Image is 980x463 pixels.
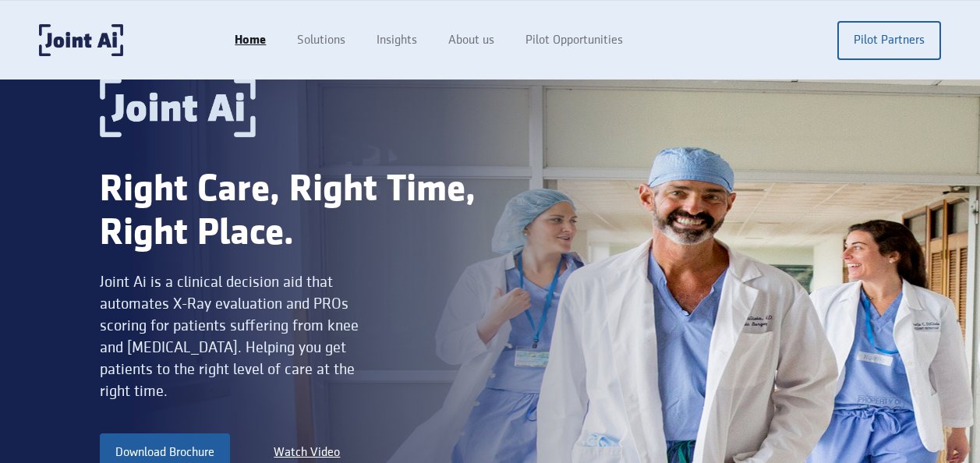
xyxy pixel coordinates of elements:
a: Home [219,26,281,55]
a: About us [433,26,510,55]
div: Joint Ai is a clinical decision aid that automates X-Ray evaluation and PROs scoring for patients... [100,271,373,402]
div: Right Care, Right Time, Right Place. [100,168,490,256]
a: Solutions [281,26,361,55]
a: home [39,24,123,56]
a: Pilot Partners [837,21,941,60]
a: Insights [361,26,433,55]
a: Pilot Opportunities [510,26,639,55]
